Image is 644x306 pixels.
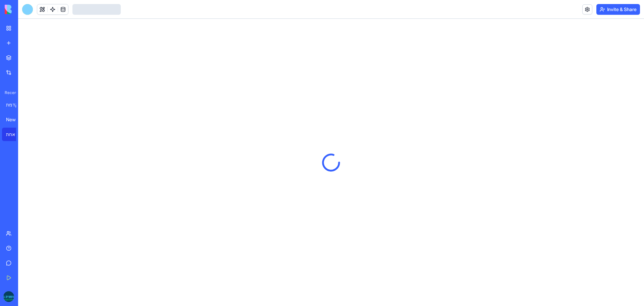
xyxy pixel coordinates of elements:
[6,116,25,123] div: New App
[2,90,16,95] span: Recent
[3,291,14,302] img: %D7%90%D7%95%D7%98%D7%95%D7%9E%D7%A6%D7%99%D7%94_%D7%91%D7%99%D7%93_%D7%90%D7%97%D7%AA_-_%D7%9C%D...
[2,128,29,141] a: אוטומציה ביד אחת
[6,101,25,108] div: סובל נדל״ן - מערכת ניהול נדל״ן מתקדמת
[2,113,29,126] a: New App
[2,98,29,112] a: סובל נדל״ן - מערכת ניהול נדל״ן מתקדמת
[596,4,640,15] button: Invite & Share
[6,131,25,138] div: אוטומציה ביד אחת
[5,5,46,14] img: logo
